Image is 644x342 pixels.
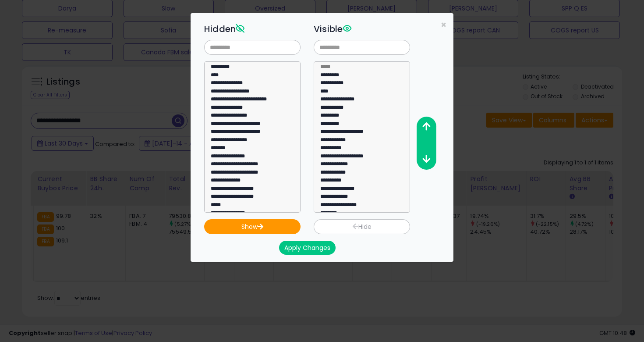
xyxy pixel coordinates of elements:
h3: Hidden [204,22,301,36]
span: × [441,18,446,31]
button: Apply Changes [279,241,336,255]
button: Show [204,219,301,234]
button: Hide [314,219,410,234]
h3: Visible [314,22,410,36]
